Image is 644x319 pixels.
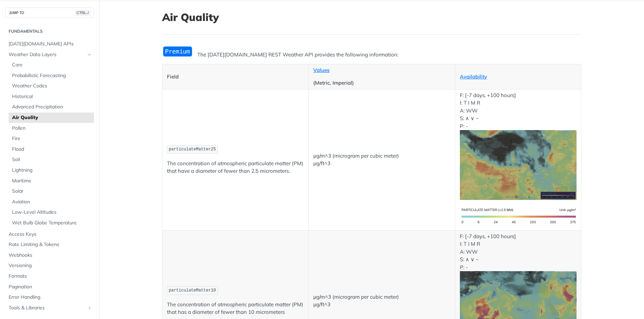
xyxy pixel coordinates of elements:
[9,113,94,123] a: Air Quality
[460,161,576,168] span: Expand image
[5,271,94,281] a: Formats
[9,51,85,58] span: Weather Data Layers
[5,229,94,240] a: Access Keys
[12,178,92,184] span: Maritime
[9,186,94,196] a: Solar
[5,28,94,34] h2: Fundamentals
[5,240,94,250] a: Rate Limiting & Tokens
[12,62,92,68] span: Core
[167,160,304,175] p: The concentration of atmospheric particulate matter (PM) that have a diameter of fewer than 2.5 m...
[9,144,94,155] a: Flood
[460,302,576,309] span: Expand image
[9,294,92,301] span: Error Handling
[12,167,92,174] span: Lightning
[75,10,90,15] span: CTRL-/
[9,218,94,228] a: Wet Bulb Globe Temperature
[12,114,92,121] span: Air Quality
[167,73,304,81] p: Field
[9,284,92,290] span: Pagination
[9,273,92,280] span: Formats
[460,213,576,219] span: Expand image
[12,135,92,142] span: Fire
[9,123,94,134] a: Pollen
[5,303,94,313] a: Tools & LibrariesShow subpages for Tools & Libraries
[9,305,85,311] span: Tools & Libraries
[5,250,94,260] a: Webhooks
[169,288,216,293] span: particulateMatter10
[12,83,92,89] span: Weather Codes
[12,156,92,163] span: Soil
[5,8,94,18] button: JUMP TOCTRL-/
[12,188,92,195] span: Solar
[313,293,451,309] p: μg/m^3 (microgram per cubic meter) μg/ft^3
[460,205,576,228] img: pm25
[9,60,94,70] a: Core
[460,73,487,80] a: Availability
[5,282,94,292] a: Pagination
[9,207,94,217] a: Low-Level Altitudes
[460,130,576,200] img: pm25
[313,152,451,168] p: μg/m^3 (microgram per cubic meter) μg/ft^3
[87,305,92,311] button: Show subpages for Tools & Libraries
[9,134,94,144] a: Fire
[9,102,94,112] a: Advanced Precipitation
[162,51,581,59] p: The [DATE][DOMAIN_NAME] REST Weather API provides the following information:
[313,67,329,73] a: Values
[12,220,92,226] span: Wet Bulb Globe Temperature
[12,72,92,79] span: Probabilistic Forecasting
[169,147,216,152] span: particulateMatter25
[5,260,94,271] a: Versioning
[12,209,92,216] span: Low-Level Altitudes
[9,252,92,259] span: Webhooks
[87,52,92,57] button: Hide subpages for Weather Data Layers
[9,155,94,165] a: Soil
[12,199,92,205] span: Aviation
[5,292,94,302] a: Error Handling
[313,79,451,87] p: (Metric, Imperial)
[12,93,92,100] span: Historical
[5,39,94,49] a: [DATE][DOMAIN_NAME] APIs
[9,231,92,238] span: Access Keys
[12,104,92,110] span: Advanced Precipitation
[12,125,92,132] span: Pollen
[9,92,94,102] a: Historical
[5,50,94,60] a: Weather Data LayersHide subpages for Weather Data Layers
[167,301,304,316] p: The concentration of atmospheric particulate matter (PM) that has a diameter of fewer than 10 mic...
[9,197,94,207] a: Aviation
[9,241,92,248] span: Rate Limiting & Tokens
[460,92,576,200] p: F: [-7 days, +100 hours] I: T I M R A: WW S: ∧ ∨ ~ P: -
[9,81,94,91] a: Weather Codes
[9,71,94,81] a: Probabilistic Forecasting
[9,262,92,269] span: Versioning
[9,41,92,47] span: [DATE][DOMAIN_NAME] APIs
[162,11,581,23] h1: Air Quality
[9,176,94,186] a: Maritime
[12,146,92,153] span: Flood
[9,165,94,176] a: Lightning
